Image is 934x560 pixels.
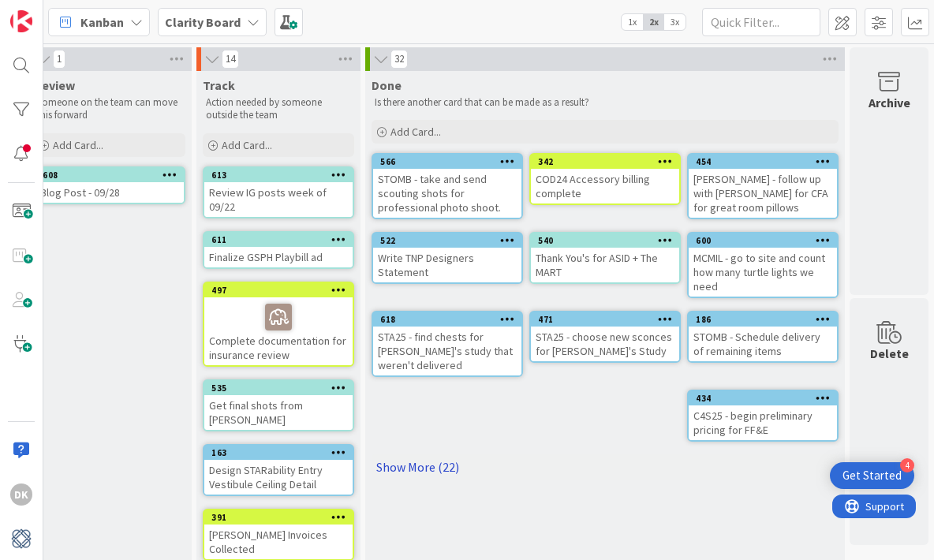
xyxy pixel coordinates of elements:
[53,138,103,152] span: Add Card...
[689,233,837,297] div: 600MCMIL - go to site and count how many turtle lights we need
[622,14,643,30] span: 1x
[35,182,184,203] div: Blog Post - 09/28
[531,312,679,327] div: 471
[204,446,353,460] div: 163
[203,444,354,496] a: 163Design STARability Entry Vestibule Ceiling Detail
[538,156,679,167] div: 342
[34,166,185,204] a: 608Blog Post - 09/28
[664,14,686,30] span: 3x
[689,391,837,440] div: 434C4S25 - begin preliminary pricing for FF&E
[372,232,523,284] a: 522Write TNP Designers Statement
[687,153,839,219] a: 454[PERSON_NAME] - follow up with [PERSON_NAME] for CFA for great room pillows
[204,297,353,365] div: Complete documentation for insurance review
[203,231,354,269] a: 611Finalize GSPH Playbill ad
[380,235,521,246] div: 522
[37,96,182,122] p: Someone on the team can move this forward
[35,168,184,203] div: 608Blog Post - 09/28
[869,93,910,112] div: Archive
[204,395,353,430] div: Get final shots from [PERSON_NAME]
[373,155,521,169] div: 566
[689,155,837,218] div: 454[PERSON_NAME] - follow up with [PERSON_NAME] for CFA for great room pillows
[222,138,272,152] span: Add Card...
[372,311,523,377] a: 618STA25 - find chests for [PERSON_NAME]'s study that weren't delivered
[80,13,124,32] span: Kanban
[696,393,837,404] div: 434
[687,311,839,363] a: 186STOMB - Schedule delivery of remaining items
[373,248,521,282] div: Write TNP Designers Statement
[687,232,839,298] a: 600MCMIL - go to site and count how many turtle lights we need
[689,248,837,297] div: MCMIL - go to site and count how many turtle lights we need
[204,381,353,395] div: 535
[689,405,837,440] div: C4S25 - begin preliminary pricing for FF&E
[643,14,664,30] span: 2x
[373,155,521,218] div: 566STOMB - take and send scouting shots for professional photo shoot.
[538,235,679,246] div: 540
[165,14,241,30] b: Clarity Board
[35,168,184,182] div: 608
[689,312,837,327] div: 186
[687,390,839,442] a: 434C4S25 - begin preliminary pricing for FF&E
[203,77,235,93] span: Track
[204,510,353,559] div: 391[PERSON_NAME] Invoices Collected
[689,233,837,248] div: 600
[900,458,914,472] div: 4
[211,383,353,394] div: 535
[211,447,353,458] div: 163
[204,233,353,247] div: 611
[211,512,353,523] div: 391
[373,233,521,282] div: 522Write TNP Designers Statement
[204,381,353,430] div: 535Get final shots from [PERSON_NAME]
[390,125,441,139] span: Add Card...
[204,168,353,217] div: 613Review IG posts week of 09/22
[531,248,679,282] div: Thank You's for ASID + The MART
[696,235,837,246] div: 600
[531,155,679,203] div: 342COD24 Accessory billing complete
[696,156,837,167] div: 454
[53,50,65,69] span: 1
[702,8,820,36] input: Quick Filter...
[529,311,681,363] a: 471STA25 - choose new sconces for [PERSON_NAME]'s Study
[204,247,353,267] div: Finalize GSPH Playbill ad
[538,314,679,325] div: 471
[696,314,837,325] div: 186
[531,233,679,282] div: 540Thank You's for ASID + The MART
[531,327,679,361] div: STA25 - choose new sconces for [PERSON_NAME]'s Study
[211,285,353,296] div: 497
[373,233,521,248] div: 522
[204,233,353,267] div: 611Finalize GSPH Playbill ad
[203,166,354,218] a: 613Review IG posts week of 09/22
[870,344,909,363] div: Delete
[372,153,523,219] a: 566STOMB - take and send scouting shots for professional photo shoot.
[375,96,835,109] p: Is there another card that can be made as a result?
[211,170,353,181] div: 613
[10,528,32,550] img: avatar
[529,153,681,205] a: 342COD24 Accessory billing complete
[373,312,521,327] div: 618
[203,379,354,431] a: 535Get final shots from [PERSON_NAME]
[206,96,351,122] p: Action needed by someone outside the team
[204,283,353,297] div: 497
[204,460,353,495] div: Design STARability Entry Vestibule Ceiling Detail
[204,182,353,217] div: Review IG posts week of 09/22
[372,454,839,480] a: Show More (22)
[689,169,837,218] div: [PERSON_NAME] - follow up with [PERSON_NAME] for CFA for great room pillows
[531,169,679,203] div: COD24 Accessory billing complete
[531,233,679,248] div: 540
[842,468,902,483] div: Get Started
[204,168,353,182] div: 613
[373,327,521,375] div: STA25 - find chests for [PERSON_NAME]'s study that weren't delivered
[10,10,32,32] img: Visit kanbanzone.com
[531,312,679,361] div: 471STA25 - choose new sconces for [PERSON_NAME]'s Study
[204,525,353,559] div: [PERSON_NAME] Invoices Collected
[43,170,184,181] div: 608
[373,312,521,375] div: 618STA25 - find chests for [PERSON_NAME]'s study that weren't delivered
[33,2,72,21] span: Support
[222,50,239,69] span: 14
[689,155,837,169] div: 454
[529,232,681,284] a: 540Thank You's for ASID + The MART
[689,327,837,361] div: STOMB - Schedule delivery of remaining items
[10,483,32,506] div: DK
[830,462,914,489] div: Open Get Started checklist, remaining modules: 4
[372,77,402,93] span: Done
[34,77,75,93] span: Review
